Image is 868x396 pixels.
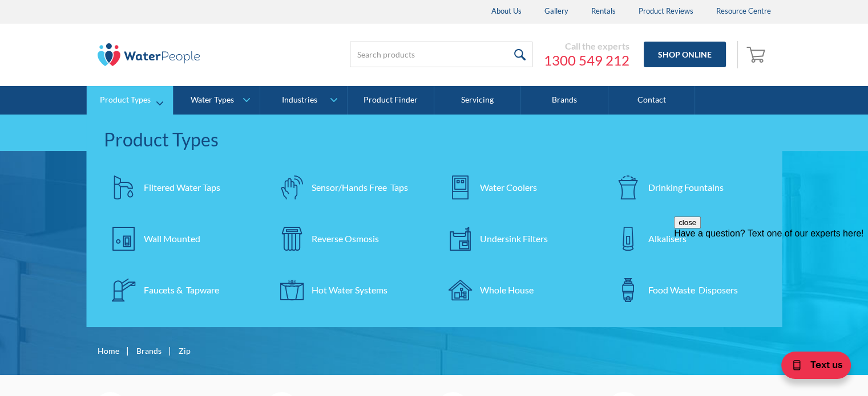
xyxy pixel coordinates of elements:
[440,219,597,259] a: Undersink Filters
[644,42,726,67] a: Shop Online
[312,283,387,297] div: Hot Water Systems
[608,219,765,259] a: Alkalisers
[191,95,234,105] div: Water Types
[98,345,119,357] a: Home
[272,219,429,259] a: Reverse Osmosis
[312,232,379,246] div: Reverse Osmosis
[480,181,537,194] div: Water Coolers
[179,345,191,357] div: Zip
[608,168,765,207] a: Drinking Fountains
[544,40,629,52] div: Call the experts
[350,42,532,67] input: Search products
[674,217,868,353] iframe: podium webchat widget prompt
[87,115,782,327] nav: Product Types
[608,270,765,310] a: Food Waste Disposers
[746,45,768,63] img: shopping cart
[260,86,346,115] a: Industries
[744,41,771,68] a: Open empty cart
[608,86,695,115] a: Contact
[136,345,162,357] a: Brands
[104,168,261,207] a: Filtered Water Taps
[281,95,317,105] div: Industries
[648,181,724,194] div: Drinking Fountains
[440,270,597,310] a: Whole House
[648,283,738,297] div: Food Waste Disposers
[434,86,521,115] a: Servicing
[125,344,131,357] div: |
[144,283,219,297] div: Faucets & Tapware
[173,86,260,115] a: Water Types
[144,181,220,194] div: Filtered Water Taps
[440,168,597,207] a: Water Coolers
[480,232,548,246] div: Undersink Filters
[480,283,534,297] div: Whole House
[754,339,868,396] iframe: podium webchat widget bubble
[348,86,434,115] a: Product Finder
[272,168,429,207] a: Sensor/Hands Free Taps
[272,270,429,310] a: Hot Water Systems
[648,232,687,246] div: Alkalisers
[104,219,261,259] a: Wall Mounted
[104,270,261,310] a: Faucets & Tapware
[544,52,629,69] a: 1300 549 212
[521,86,608,115] a: Brands
[104,126,765,153] div: Product Types
[98,43,200,66] img: The Water People
[144,232,200,246] div: Wall Mounted
[87,86,173,115] a: Product Types
[100,95,151,105] div: Product Types
[167,344,173,357] div: |
[312,181,408,194] div: Sensor/Hands Free Taps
